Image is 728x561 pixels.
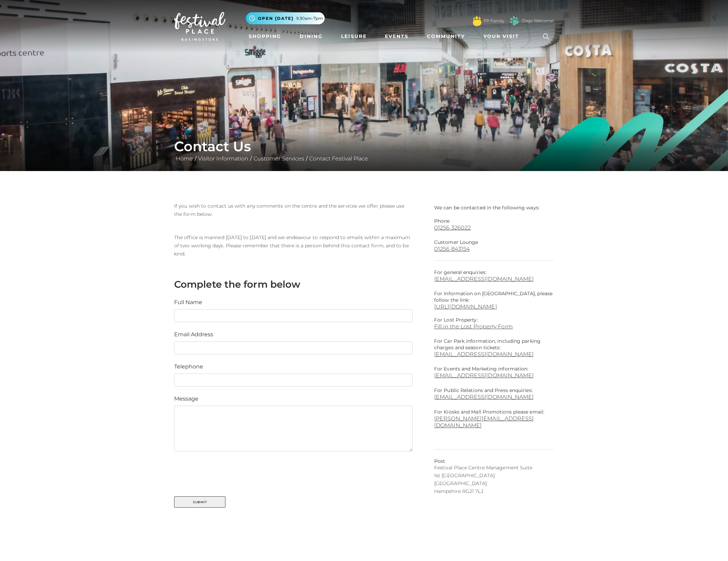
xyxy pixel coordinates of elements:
[434,303,497,310] a: [URL][DOMAIN_NAME]
[174,298,202,306] label: Full Name
[522,18,554,24] a: Dogs Welcome!
[338,30,369,43] a: Leisure
[434,415,534,429] a: [PERSON_NAME][EMAIL_ADDRESS][DOMAIN_NAME]
[174,233,413,258] p: The office is manned [DATE] to [DATE] and we endeavour to respond to emails within a maximum of t...
[196,155,250,162] a: Visitor Information
[434,351,554,357] a: [EMAIL_ADDRESS][DOMAIN_NAME]
[434,276,554,282] a: [EMAIL_ADDRESS][DOMAIN_NAME]
[174,330,213,339] label: Email Address
[174,363,203,371] label: Telephone
[434,246,554,252] a: 01256 843154
[169,138,559,163] div: / / /
[434,323,554,330] a: Fill in the Lost Property Form
[174,395,198,403] label: Message
[434,366,554,379] p: For Events and Marketing information:
[434,338,554,351] p: For Car Park information, including parking charges and season tickets:
[174,202,413,218] p: If you wish to contact us with any comments on the centre and the services we offer please use th...
[434,472,554,479] p: 1st [GEOGRAPHIC_DATA]
[308,155,370,162] a: Contact Festival Place
[434,387,554,401] p: For Public Relations and Press enquiries:
[296,15,323,22] span: 9.30am-7pm
[434,269,554,282] p: For general enquiries:
[434,218,554,224] p: Phone
[434,480,554,487] p: [GEOGRAPHIC_DATA]
[434,488,554,495] p: Hampshire RG21 7LJ
[174,155,195,162] a: Home
[174,278,413,290] h3: Complete the form below
[434,290,554,303] p: For Information on [GEOGRAPHIC_DATA], please follow the link:
[258,15,294,22] span: Open [DATE]
[434,458,554,465] p: Post
[174,138,554,155] h1: Contact Us
[246,30,284,43] a: Shopping
[424,30,468,43] a: Community
[297,30,325,43] a: Dining
[252,155,306,162] a: Customer Services
[246,12,325,24] button: Open [DATE] 9.30am-7pm
[434,202,554,211] p: We can be contacted in the following ways:
[174,12,225,41] img: Festival Place Logo
[481,30,525,43] a: Your Visit
[434,224,554,231] a: 01256 326022
[483,33,519,40] span: Your Visit
[434,372,534,379] a: [EMAIL_ADDRESS][DOMAIN_NAME]
[382,30,411,43] a: Events
[484,18,504,24] a: FP Family
[174,496,225,508] button: Submit
[434,409,554,429] p: For Kiosks and Mall Promotions please email:
[434,317,554,323] p: For Lost Property:
[434,239,554,246] p: Customer Lounge
[434,465,554,471] p: Festival Place Centre Management Suite
[174,460,277,486] iframe: Widget containing checkbox for hCaptcha security challenge
[434,394,534,400] a: [EMAIL_ADDRESS][DOMAIN_NAME]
